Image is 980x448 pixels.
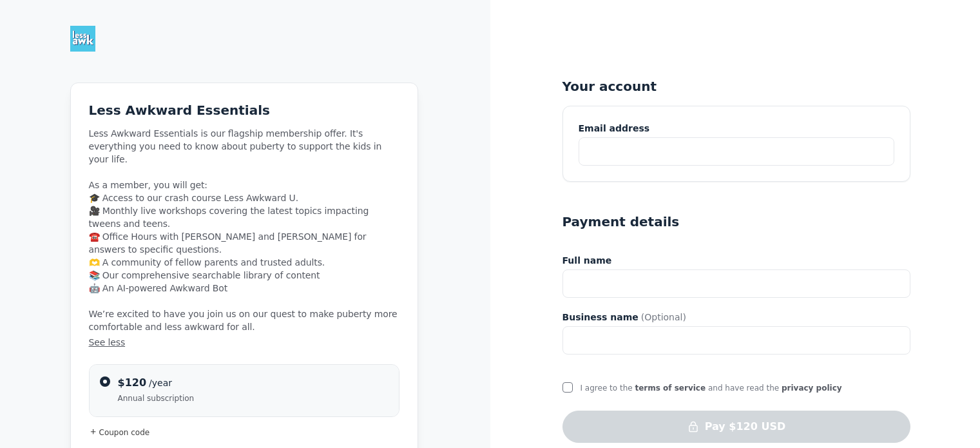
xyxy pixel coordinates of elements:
[149,378,172,388] span: /year
[562,213,680,231] h5: Payment details
[562,411,910,443] button: Pay $120 USD
[562,77,910,95] h5: Your account
[89,336,399,349] button: See less
[782,384,842,393] a: privacy policy
[579,122,650,135] span: Email address
[118,376,147,389] span: $120
[89,427,399,438] button: Coupon code
[100,376,110,387] input: $120/yearAnnual subscription
[89,102,270,118] span: Less Awkward Essentials
[89,127,399,349] span: Less Awkward Essentials is our flagship membership offer. It's everything you need to know about ...
[581,384,842,393] span: I agree to the and have read the
[99,428,150,437] span: Coupon code
[562,311,639,324] span: Business name
[118,393,195,404] span: Annual subscription
[641,311,686,324] span: (Optional)
[635,384,706,393] a: terms of service
[562,254,612,267] span: Full name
